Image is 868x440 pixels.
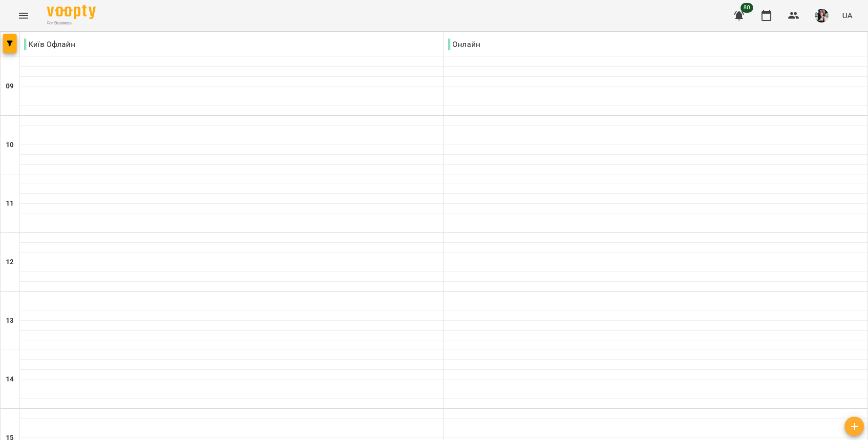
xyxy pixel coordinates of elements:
[12,4,35,27] button: Menu
[6,198,14,209] h6: 11
[815,9,828,22] img: bfead1ea79d979fadf21ae46c61980e3.jpg
[741,3,753,13] span: 80
[24,39,75,50] p: Київ Офлайн
[6,81,14,92] h6: 09
[6,257,14,268] h6: 12
[6,140,14,150] h6: 10
[47,5,96,19] img: Voopty Logo
[47,20,96,26] span: For Business
[6,374,14,385] h6: 14
[845,417,864,436] button: Створити урок
[6,315,14,326] h6: 13
[842,10,852,21] span: UA
[448,39,480,50] p: Онлайн
[838,6,856,24] button: UA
